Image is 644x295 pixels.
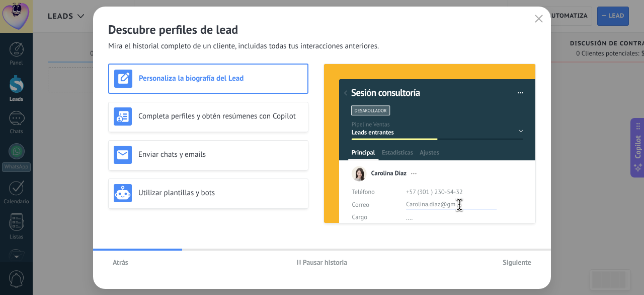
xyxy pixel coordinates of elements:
[108,41,379,51] span: Mira el historial completo de un cliente, incluidas todas tus interacciones anteriores.
[498,255,536,270] button: Siguiente
[303,259,348,266] span: Pausar historia
[138,150,303,159] h3: Enviar chats y emails
[138,188,303,198] h3: Utilizar plantillas y bots
[108,255,133,270] button: Atrás
[292,255,352,270] button: Pausar historia
[139,74,302,83] h3: Personaliza la biografía del Lead
[138,111,303,121] h3: Completa perfiles y obtén resúmenes con Copilot
[108,22,536,37] h2: Descubre perfiles de lead
[113,259,128,266] span: Atrás
[503,259,531,266] span: Siguiente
